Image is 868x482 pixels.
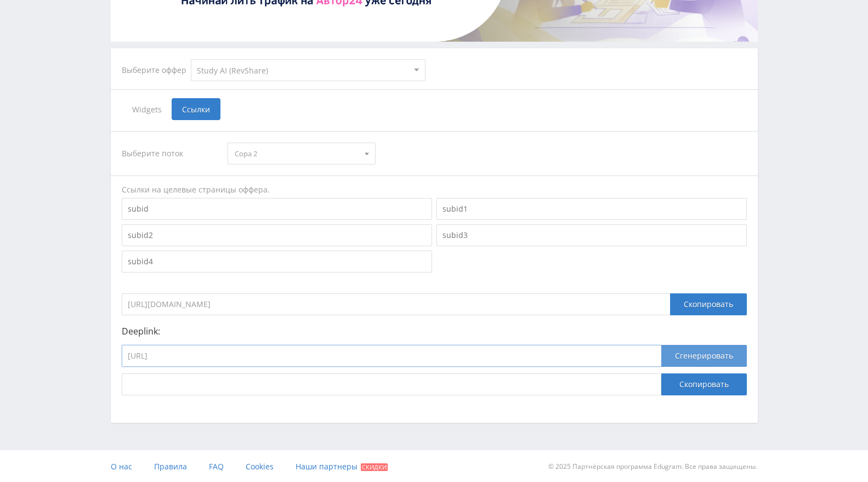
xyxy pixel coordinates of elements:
[361,463,388,471] span: Скидки
[122,224,432,246] input: subid2
[436,198,747,220] input: subid1
[122,326,747,336] p: Deeplink:
[154,461,187,472] span: Правила
[172,98,220,120] span: Ссылки
[122,143,217,165] div: Выберите поток
[122,198,432,220] input: subid
[670,293,747,315] div: Скопировать
[111,461,132,472] span: О нас
[661,373,747,395] button: Скопировать
[122,66,191,75] div: Выберите оффер
[436,224,747,246] input: subid3
[296,461,358,472] span: Наши партнеры
[209,461,224,472] span: FAQ
[661,345,747,367] button: Сгенерировать
[235,143,359,164] span: Сора 2
[122,98,172,120] span: Widgets
[122,251,432,273] input: subid4
[246,461,274,472] span: Cookies
[122,184,747,195] div: Ссылки на целевые страницы оффера.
